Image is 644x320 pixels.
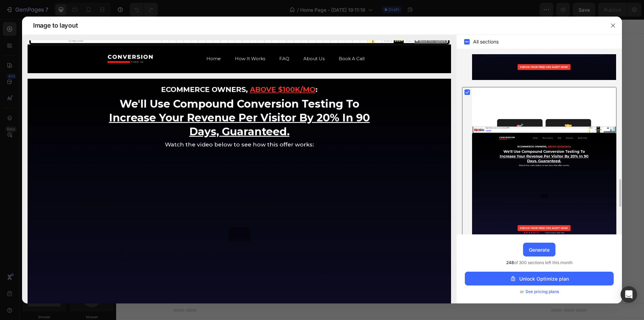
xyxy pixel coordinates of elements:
button: Add elements [265,166,314,180]
button: Unlock Optimize plan [465,272,614,285]
div: Start with Sections from sidebar [222,152,306,161]
span: 248 [506,260,514,265]
div: Generate [529,246,550,253]
div: Start with Generating from URL or image [218,205,310,210]
span: See pricing plans [525,288,559,295]
div: or [465,288,614,295]
span: Image to layout [33,21,78,30]
span: of 300 sections left this month [506,259,573,266]
div: Unlock Optimize plan [510,275,569,282]
button: Generate [523,243,555,256]
span: All sections [473,38,499,46]
button: Add sections [214,166,261,180]
div: Open Intercom Messenger [621,286,637,303]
